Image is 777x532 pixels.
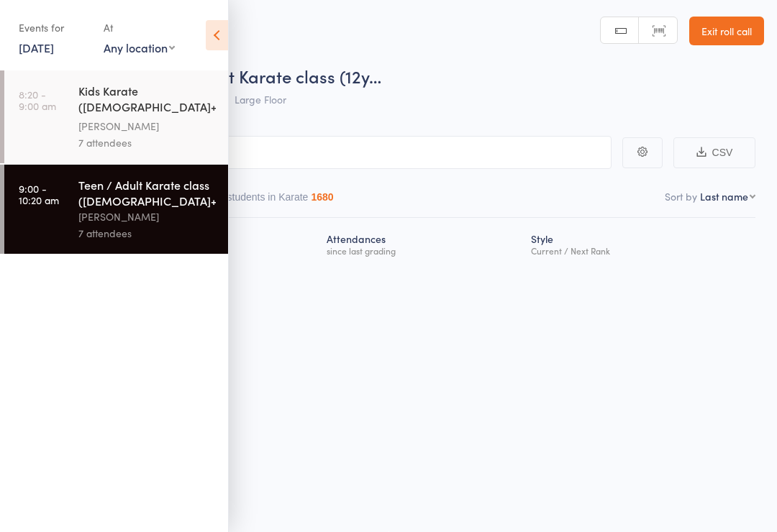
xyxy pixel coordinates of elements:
div: 1680 [311,191,333,203]
div: Kids Karate ([DEMOGRAPHIC_DATA]+) White belt to Black belt [78,83,216,118]
div: 7 attendees [78,225,216,242]
button: CSV [673,137,755,168]
a: 8:20 -9:00 amKids Karate ([DEMOGRAPHIC_DATA]+) White belt to Black belt[PERSON_NAME]7 attendees [4,70,228,163]
div: [PERSON_NAME] [78,118,216,134]
div: Current / Next Rank [531,246,750,255]
span: Large Floor [235,92,286,106]
time: 9:00 - 10:20 am [19,183,59,206]
div: Events for [19,16,89,40]
label: Sort by [665,189,697,203]
div: Last name [700,189,748,203]
div: [PERSON_NAME] [78,208,216,225]
button: Other students in Karate1680 [199,184,334,217]
div: since last grading [327,246,519,255]
div: At [104,16,175,40]
a: Exit roll call [689,17,764,45]
div: Membership [142,224,321,262]
div: 7 attendees [78,134,216,151]
div: Teen / Adult Karate class ([DEMOGRAPHIC_DATA]+) [78,177,216,208]
div: Atten­dances [321,224,525,262]
time: 8:20 - 9:00 am [19,88,56,111]
span: Teen / Adult Karate class (12y… [141,64,381,88]
a: 9:00 -10:20 amTeen / Adult Karate class ([DEMOGRAPHIC_DATA]+)[PERSON_NAME]7 attendees [4,165,228,254]
div: Style [525,224,755,262]
a: [DATE] [19,40,54,55]
input: Search by name [22,136,612,169]
div: Any location [104,40,175,55]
